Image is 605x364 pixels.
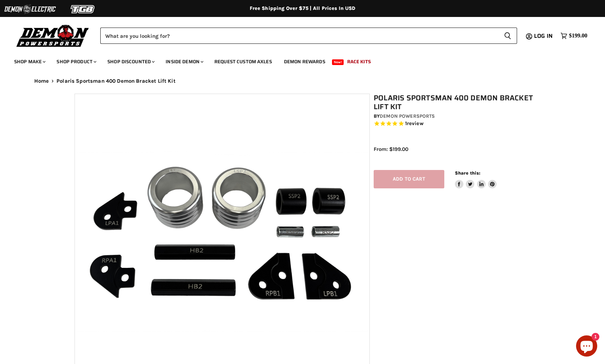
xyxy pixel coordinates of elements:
[57,2,109,16] img: TGB Logo 2
[455,170,480,176] span: Share this:
[20,5,585,12] div: Free Shipping Over $75 | All Prices In USD
[455,170,497,189] aside: Share this:
[531,33,557,39] a: Log in
[374,146,408,152] span: From: $199.00
[407,121,423,127] span: review
[569,33,587,39] span: $199.00
[100,28,517,44] form: Product
[9,54,50,69] a: Shop Make
[380,113,435,119] a: Demon Powersports
[4,2,57,16] img: Demon Electric Logo 2
[34,78,49,84] a: Home
[557,31,591,41] a: $199.00
[209,54,277,69] a: Request Custom Axles
[57,78,176,84] span: Polaris Sportsman 400 Demon Bracket Lift Kit
[332,59,344,65] span: New!
[374,112,535,120] div: by
[20,78,585,84] nav: Breadcrumbs
[100,28,498,44] input: Search
[342,54,376,69] a: Race Kits
[534,31,553,40] span: Log in
[574,335,599,358] inbox-online-store-chat: Shopify online store chat
[51,54,101,69] a: Shop Product
[102,54,159,69] a: Shop Discounted
[279,54,331,69] a: Demon Rewards
[498,28,517,44] button: Search
[374,120,535,128] span: Rated 5.0 out of 5 stars 1 reviews
[9,52,586,69] ul: Main menu
[374,94,535,111] h1: Polaris Sportsman 400 Demon Bracket Lift Kit
[160,54,208,69] a: Inside Demon
[405,121,423,127] span: 1 reviews
[14,23,91,48] img: Demon Powersports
